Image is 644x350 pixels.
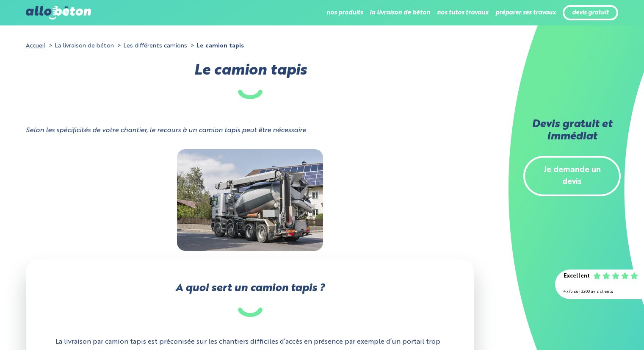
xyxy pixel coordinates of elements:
h1: Le camion tapis [26,65,474,99]
li: nos produits [326,3,363,23]
li: Le camion tapis [189,40,244,52]
li: préparer ses travaux [495,3,556,23]
li: Les différents camions [116,40,187,52]
i: Selon les spécificités de votre chantier, le recours à un camion tapis peut être nécessaire. [26,127,307,134]
div: 4.7/5 sur 2300 avis clients [564,286,636,298]
li: nos tutos travaux [437,3,489,23]
a: Je demande un devis [523,156,621,197]
li: la livraison de béton [370,3,430,23]
li: La livraison de béton [47,40,114,52]
div: Excellent [564,270,590,283]
a: devis gratuit [572,9,609,17]
a: Accueil [26,43,45,49]
h2: Devis gratuit et immédiat [523,119,621,143]
img: Photo camion tapis [177,149,323,251]
img: allobéton [26,6,91,19]
h2: A quoi sert un camion tapis ? [55,283,445,317]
